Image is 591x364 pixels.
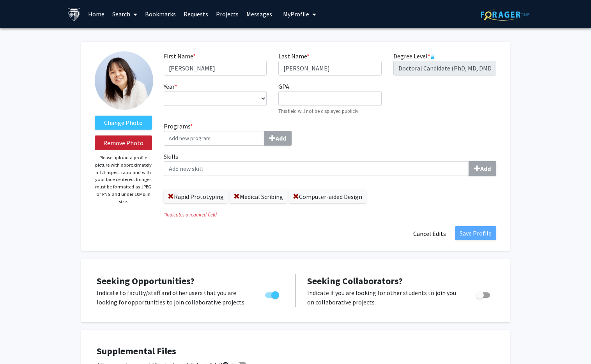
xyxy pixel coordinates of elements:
svg: This information is provided and automatically updated by Johns Hopkins University and is not edi... [430,55,435,59]
b: Add [276,134,286,142]
div: Toggle [262,288,283,300]
label: Rapid Prototyping [164,190,228,203]
small: This field will not be displayed publicly. [278,108,359,114]
p: Indicate to faculty/staff and other users that you are looking for opportunities to join collabor... [97,288,250,307]
a: Bookmarks [141,0,180,28]
iframe: Chat [6,329,33,358]
label: First Name [164,51,196,61]
a: Home [84,0,108,28]
span: Seeking Opportunities? [97,275,195,287]
b: Add [480,165,491,172]
a: Requests [180,0,212,28]
button: Cancel Edits [408,226,451,241]
p: Indicate if you are looking for other students to join you on collaborative projects. [307,288,461,307]
span: My Profile [283,10,309,18]
h4: Supplemental Files [97,346,494,357]
a: Messages [242,0,276,28]
button: Save Profile [455,226,496,240]
label: Degree Level [393,51,435,61]
a: Search [108,0,141,28]
span: Seeking Collaborators? [307,275,403,287]
input: Programs*Add [164,131,264,146]
p: Please upload a profile picture with approximately a 1:1 aspect ratio and with your face centered... [95,154,152,205]
label: Skills [164,152,496,176]
label: Programs [164,121,324,146]
i: Indicates a required field [164,211,496,218]
label: Computer-aided Design [289,190,366,203]
a: Projects [212,0,242,28]
img: ForagerOne Logo [481,9,529,21]
button: Remove Photo [95,135,152,150]
button: Programs* [264,131,292,146]
label: ChangeProfile Picture [95,116,152,130]
input: SkillsAdd [164,161,469,176]
img: Johns Hopkins University Logo [67,7,81,21]
label: Last Name [278,51,310,61]
label: GPA [278,82,289,91]
label: Medical Scribing [230,190,287,203]
label: Year [164,82,177,91]
div: Toggle [473,288,494,300]
button: Skills [469,161,496,176]
img: Profile Picture [95,51,153,110]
